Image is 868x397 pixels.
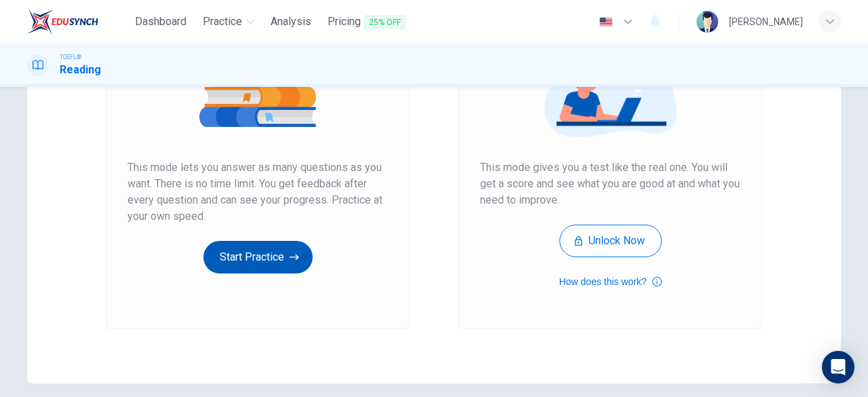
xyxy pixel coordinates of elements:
a: EduSynch logo [27,8,130,35]
span: 25% OFF [363,15,406,30]
button: Start Practice [203,241,313,273]
span: This mode lets you answer as many questions as you want. There is no time limit. You get feedback... [127,159,388,225]
img: EduSynch logo [27,8,98,35]
span: Practice [203,14,242,30]
span: Analysis [271,14,311,30]
span: This mode gives you a test like the real one. You will get a score and see what you are good at a... [480,159,741,208]
button: Analysis [265,10,317,34]
button: Dashboard [130,10,192,34]
img: Profile picture [696,11,718,33]
div: Open Intercom Messenger [822,351,854,383]
img: en [597,17,614,27]
button: Unlock Now [559,225,662,257]
span: Pricing [328,14,406,31]
h1: Reading [60,62,101,78]
span: TOEFL® [60,52,81,62]
button: Practice [197,10,260,34]
span: Dashboard [135,14,186,30]
button: Pricing25% OFF [322,10,412,35]
div: [PERSON_NAME] [729,14,803,30]
button: How does this work? [559,273,661,290]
